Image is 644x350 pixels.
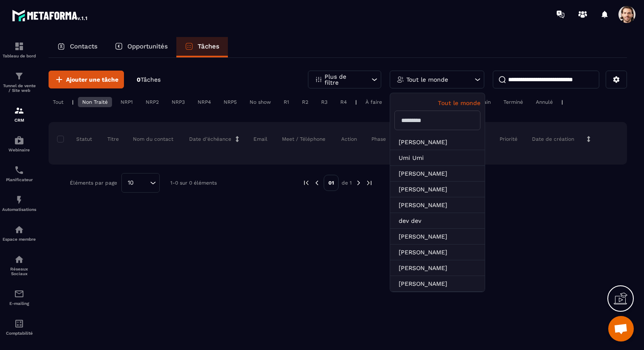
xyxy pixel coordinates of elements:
[532,136,574,142] p: Date de création
[49,97,68,107] div: Tout
[406,77,448,83] p: Tout le monde
[189,136,231,142] p: Date d’échéance
[219,97,241,107] div: NRP5
[2,237,36,242] p: Espace membre
[390,150,485,166] li: Umi Umi
[561,99,563,105] p: |
[2,248,36,282] a: social-networksocial-networkRéseaux Sociaux
[70,180,117,186] p: Éléments par page
[390,245,485,260] li: [PERSON_NAME]
[2,312,36,342] a: accountantaccountantComptabilité
[336,97,351,107] div: R4
[2,129,36,159] a: automationsautomationsWebinaire
[313,179,321,187] img: prev
[14,289,24,299] img: email
[2,99,36,129] a: formationformationCRM
[325,74,362,85] p: Plus de filtre
[72,99,74,105] p: |
[532,97,557,107] div: Annulé
[361,97,386,107] div: À faire
[371,136,386,142] p: Phase
[14,135,24,145] img: automations
[317,97,332,107] div: R3
[2,207,36,212] p: Automatisations
[116,97,137,107] div: NRP1
[141,76,161,83] span: Tâches
[14,165,24,175] img: scheduler
[341,136,357,142] p: Action
[608,316,634,341] a: Ouvrir le chat
[107,136,119,142] p: Titre
[500,136,517,142] p: Priorité
[14,71,24,81] img: formation
[125,178,137,188] span: 10
[198,43,219,50] p: Tâches
[2,159,36,188] a: schedulerschedulerPlanificateur
[253,136,267,142] p: Email
[390,134,485,150] li: [PERSON_NAME]
[2,118,36,122] p: CRM
[324,175,339,191] p: 01
[133,136,173,142] p: Nom du contact
[279,97,293,107] div: R1
[355,179,362,187] img: next
[170,180,217,186] p: 1-0 sur 0 éléments
[167,97,189,107] div: NRP3
[2,218,36,248] a: automationsautomationsEspace membre
[70,43,98,50] p: Contacts
[137,178,148,188] input: Search for option
[49,71,124,88] button: Ajouter une tâche
[2,83,36,93] p: Tunnel de vente / Site web
[141,97,163,107] div: NRP2
[390,213,485,229] li: dev dev
[2,301,36,306] p: E-mailing
[2,148,36,152] p: Webinaire
[302,179,310,187] img: prev
[2,177,36,182] p: Planificateur
[14,195,24,205] img: automations
[390,260,485,276] li: [PERSON_NAME]
[2,65,36,99] a: formationformationTunnel de vente / Site web
[12,8,89,23] img: logo
[193,97,215,107] div: NRP4
[2,282,36,312] a: emailemailE-mailing
[59,136,92,142] p: Statut
[2,267,36,276] p: Réseaux Sociaux
[390,197,485,213] li: [PERSON_NAME]
[14,319,24,329] img: accountant
[365,179,373,187] img: next
[245,97,275,107] div: No show
[2,35,36,65] a: formationformationTableau de bord
[121,173,160,193] div: Search for option
[499,97,527,107] div: Terminé
[2,54,36,58] p: Tableau de bord
[342,179,352,186] p: de 1
[14,225,24,235] img: automations
[390,276,485,292] li: [PERSON_NAME]
[14,105,24,116] img: formation
[2,331,36,336] p: Comptabilité
[282,136,325,142] p: Meet / Téléphone
[390,182,485,197] li: [PERSON_NAME]
[176,37,228,57] a: Tâches
[106,37,176,57] a: Opportunités
[14,254,24,265] img: social-network
[298,97,313,107] div: R2
[127,43,168,50] p: Opportunités
[390,166,485,182] li: [PERSON_NAME]
[390,229,485,245] li: [PERSON_NAME]
[137,76,161,84] p: 0
[14,41,24,51] img: formation
[66,75,118,84] span: Ajouter une tâche
[394,100,480,106] p: Tout le monde
[2,188,36,218] a: automationsautomationsAutomatisations
[355,99,357,105] p: |
[49,37,106,57] a: Contacts
[78,97,112,107] div: Non Traité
